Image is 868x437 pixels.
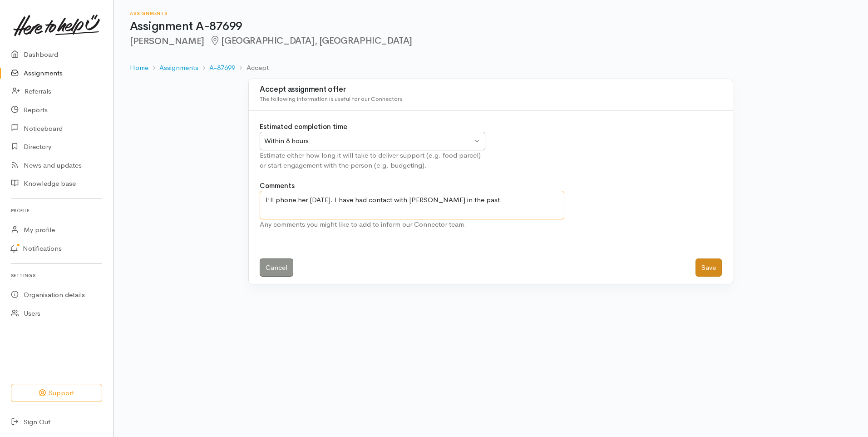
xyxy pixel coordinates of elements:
h6: Settings [11,269,102,282]
h6: Assignments [130,11,852,16]
div: Estimate either how long it will take to deliver support (e.g. food parcel) or start engagement w... [260,150,485,171]
label: Comments [260,181,295,191]
li: Accept [235,63,268,73]
a: Assignments [159,63,198,73]
h6: Profile [11,204,102,217]
label: Estimated completion time [260,122,347,132]
h1: Assignment A-87699 [130,20,852,33]
span: [GEOGRAPHIC_DATA], [GEOGRAPHIC_DATA] [210,35,412,46]
nav: breadcrumb [130,57,852,79]
a: Cancel [260,258,293,277]
div: Within 8 hours [264,136,472,146]
span: The following information is useful for our Connectors [260,95,402,103]
div: Any comments you might like to add to inform our Connector team. [260,219,564,230]
a: Home [130,63,148,73]
a: A-87699 [209,63,235,73]
button: Save [695,258,722,277]
button: Support [11,384,102,402]
h2: [PERSON_NAME] [130,36,852,46]
h3: Accept assignment offer [260,85,722,94]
